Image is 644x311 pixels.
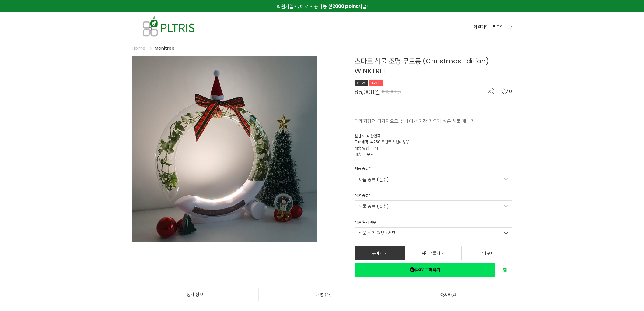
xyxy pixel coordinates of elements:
[509,88,512,94] span: 0
[355,151,365,157] span: 배송비
[355,80,368,86] div: NEW
[355,227,513,239] a: 식물 심기 여부 (선택)
[367,133,380,138] span: 대한민국
[355,193,371,200] div: 식물 종류
[277,3,368,9] span: 회원가입시, 바로 사용가능 한 지급!
[259,288,385,301] a: 구매평77
[355,139,368,144] span: 구매혜택
[429,250,445,256] span: 선물하기
[370,139,409,144] span: 4,250 포인트 적립예정
[408,246,459,260] a: 선물하기
[492,23,504,30] a: 로그인
[355,145,369,150] span: 배송 방법
[355,200,513,212] a: 식물 종류 (필수)
[355,219,376,227] div: 식물 심기 여부
[382,89,401,95] span: 160,000원
[367,151,374,157] span: 무료
[498,263,512,277] a: 새창
[355,133,365,138] span: 원산지
[324,291,333,298] span: 77
[461,246,513,260] a: 장바구니
[385,288,512,301] a: Q&A2
[355,246,406,260] a: 구매하기
[355,263,495,277] a: 새창
[132,45,145,51] a: Home
[132,288,258,301] a: 상세정보
[155,45,175,51] a: Monitree
[450,291,457,298] span: 2
[355,174,513,185] a: 제품 종류 (필수)
[332,3,358,9] strong: 2000 point
[355,166,371,174] div: 제품 종류
[355,56,513,86] div: 스마트 식물 조명 무드등 (Christmas Edition) - WINKTREE
[355,118,513,125] p: 미래지향적 디자인으로, 실내에서 가장 키우기 쉬운 식물 재배기
[371,145,378,150] span: 택배
[473,23,489,30] a: 회원가입
[501,88,512,94] button: 0
[369,80,383,86] div: SALE
[355,89,380,95] span: 85,000원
